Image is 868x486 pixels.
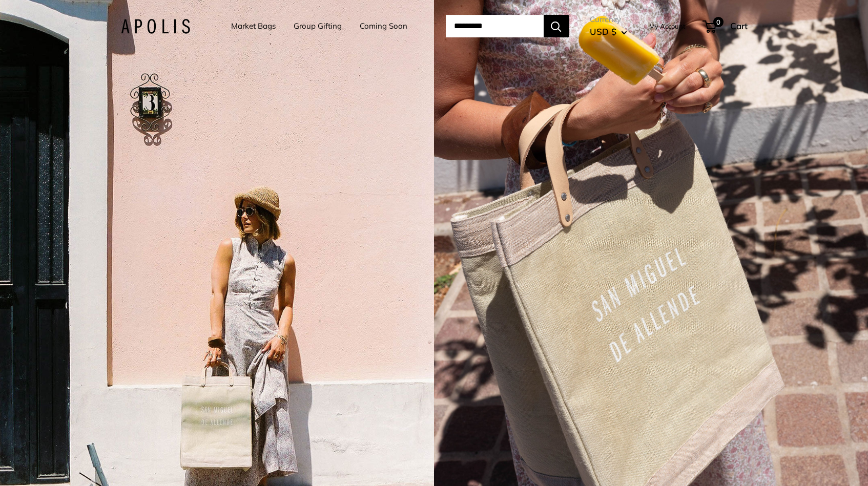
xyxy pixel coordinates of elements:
span: 0 [713,17,723,27]
button: USD $ [590,24,627,40]
a: Coming Soon [360,19,407,33]
a: Group Gifting [294,19,342,33]
img: Apolis [121,19,190,34]
span: USD $ [590,26,616,37]
button: Search [544,15,569,37]
span: Currency [590,12,627,27]
a: 0 Cart [704,18,748,34]
a: Market Bags [231,19,276,33]
span: Cart [730,20,748,31]
a: My Account [649,20,686,32]
input: Search... [446,15,544,37]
